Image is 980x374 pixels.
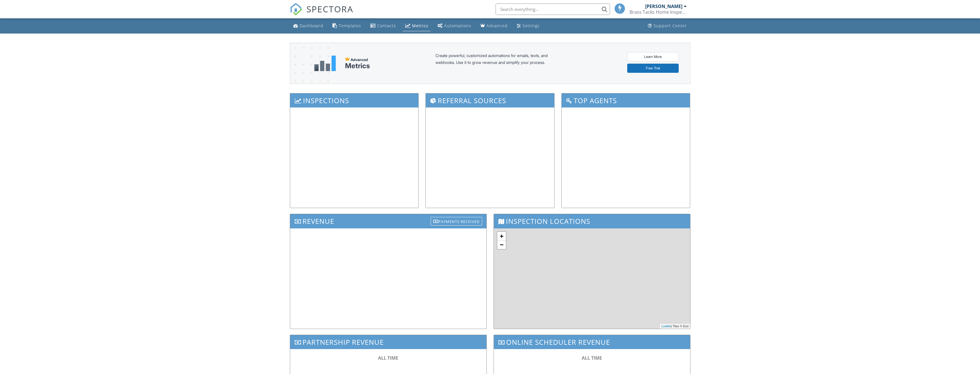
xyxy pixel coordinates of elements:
[645,3,682,9] div: [PERSON_NAME]
[426,93,554,107] h3: Referral Sources
[562,93,690,107] h3: Top Agents
[431,217,482,226] div: Payments Received
[377,23,396,28] div: Contacts
[314,56,336,71] img: metrics-aadfce2e17a16c02574e7fc40e4d6b8174baaf19895a402c862ea781aae8ef5b.svg
[505,355,679,361] div: ALL TIME
[629,9,687,15] div: Brass Tacks Home Inspections
[627,64,679,73] a: Free Trial
[496,3,610,15] input: Search everything...
[494,335,690,349] h3: Online Scheduler Revenue
[431,216,482,225] a: Payments Received
[486,23,508,28] div: Advanced
[497,240,506,249] a: Zoom out
[412,23,428,28] div: Metrics
[290,214,486,228] h3: Revenue
[514,21,542,31] a: Settings
[662,324,671,328] a: Leaflet
[368,21,398,31] a: Contacts
[497,232,506,240] a: Zoom in
[444,23,471,28] div: Automations
[290,43,329,106] img: advanced-banner-bg-f6ff0eecfa0ee76150a1dea9fec4b49f333892f74bc19f1b897a312d7a1b2ff3.png
[646,21,689,31] a: Support Center
[290,3,302,15] img: The Best Home Inspection Software - Spectora
[290,8,353,20] a: SPECTORA
[478,21,510,31] a: Advanced
[435,21,474,31] a: Automations (Basic)
[494,214,690,228] h3: Inspection Locations
[345,62,370,70] div: Metrics
[291,21,326,31] a: Dashboard
[627,52,679,61] a: Learn More
[302,355,475,361] div: ALL TIME
[435,52,561,75] div: Create powerful, customized automations for emails, texts, and webhooks. Use it to grow revenue a...
[300,23,323,28] div: Dashboard
[660,324,690,329] div: | Tiles © Esri
[339,23,361,28] div: Templates
[306,3,353,15] span: SPECTORA
[522,23,540,28] div: Settings
[403,21,431,31] a: Metrics
[351,57,368,62] span: Advanced
[290,335,486,349] h3: Partnership Revenue
[654,23,687,28] div: Support Center
[290,93,419,107] h3: Inspections
[330,21,363,31] a: Templates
